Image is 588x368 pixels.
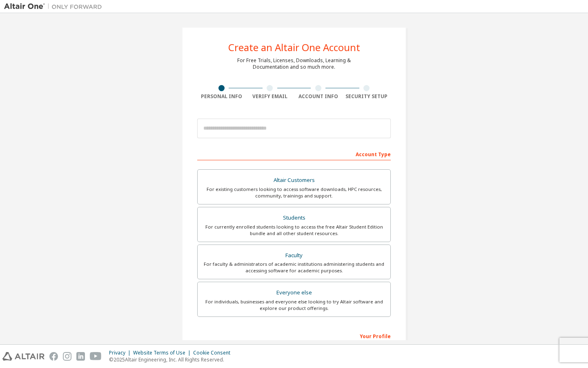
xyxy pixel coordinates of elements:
div: Account Type [197,147,391,160]
div: For currently enrolled students looking to access the free Altair Student Edition bundle and all ... [203,224,385,237]
div: Personal Info [197,93,246,100]
div: Everyone else [203,287,385,298]
div: For Free Trials, Licenses, Downloads, Learning & Documentation and so much more. [237,57,351,70]
img: linkedin.svg [76,352,85,361]
img: Altair One [4,2,106,11]
img: facebook.svg [49,352,58,361]
div: For existing customers looking to access software downloads, HPC resources, community, trainings ... [203,186,385,199]
div: Altair Customers [203,175,385,186]
div: Faculty [203,250,385,261]
div: Create an Altair One Account [228,43,360,52]
img: altair_logo.svg [2,352,45,361]
p: © 2025 Altair Engineering, Inc. All Rights Reserved. [109,356,235,363]
img: youtube.svg [90,352,102,361]
div: Account Info [294,93,343,100]
img: instagram.svg [63,352,71,361]
div: Privacy [109,350,133,356]
div: Cookie Consent [193,350,235,356]
div: Security Setup [343,93,391,100]
div: Verify Email [246,93,294,100]
div: Website Terms of Use [133,350,193,356]
div: Your Profile [197,329,391,342]
div: For faculty & administrators of academic institutions administering students and accessing softwa... [203,261,385,274]
div: Students [203,212,385,224]
div: For individuals, businesses and everyone else looking to try Altair software and explore our prod... [203,298,385,312]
